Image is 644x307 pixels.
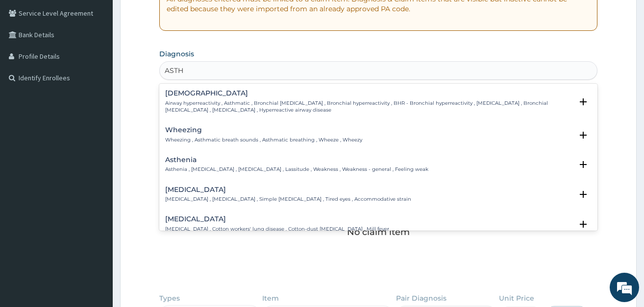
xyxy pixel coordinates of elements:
div: Chat with us now [51,55,165,68]
h4: Asthenia [165,156,428,164]
p: [MEDICAL_DATA] , [MEDICAL_DATA] , Simple [MEDICAL_DATA] , Tired eyes , Accommodative strain [165,196,411,203]
span: We're online! [57,92,135,190]
i: open select status [577,129,589,141]
h4: [MEDICAL_DATA] [165,215,389,223]
p: Asthenia , [MEDICAL_DATA] , [MEDICAL_DATA] , Lassitude , Weakness , Weakness - general , Feeling ... [165,166,428,173]
p: [MEDICAL_DATA] , Cotton workers' lung disease , Cotton-dust [MEDICAL_DATA] , Mill fever [165,226,389,233]
h4: [DEMOGRAPHIC_DATA] [165,90,572,97]
label: Diagnosis [159,49,194,59]
h4: Wheezing [165,126,362,134]
textarea: Type your message and hit 'Enter' [5,204,187,238]
p: No claim item [347,227,410,237]
i: open select status [577,96,589,108]
i: open select status [577,218,589,230]
i: open select status [577,189,589,200]
i: open select status [577,159,589,170]
p: Airway hyperreactivity , Asthmatic , Bronchial [MEDICAL_DATA] , Bronchial hyperreactivity , BHR -... [165,100,572,114]
h4: [MEDICAL_DATA] [165,186,411,193]
div: Minimize live chat window [161,5,184,28]
p: Wheezing , Asthmatic breath sounds , Asthmatic breathing , Wheeze , Wheezy [165,137,362,143]
img: d_794563401_company_1708531726252_794563401 [18,49,40,73]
